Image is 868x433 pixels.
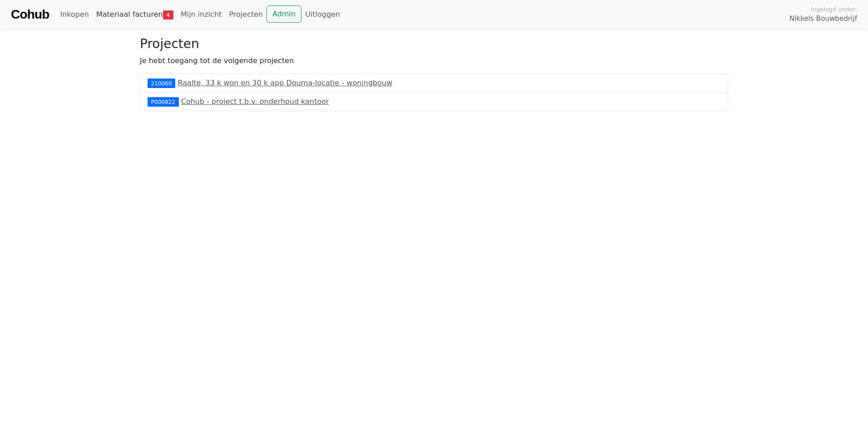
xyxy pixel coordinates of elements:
[177,5,226,24] a: Mijn inzicht
[163,10,173,20] span: 4
[148,97,179,106] div: P000822
[148,79,175,88] div: 210060
[56,5,92,24] a: Inkopen
[93,5,177,24] a: Materiaal facturen4
[811,5,857,14] span: Ingelogd onder:
[140,36,728,52] h3: Projecten
[266,5,301,23] a: Admin
[181,97,329,106] a: Cohub - project t.b.v. onderhoud kantoor
[140,55,728,66] p: Je hebt toegang tot de volgende projecten
[225,5,266,24] a: Projecten
[301,5,344,24] a: Uitloggen
[178,79,393,87] a: Raalte, 33 k won en 30 k app Douma-locatie - woningbouw
[789,14,857,24] span: Nikkels Bouwbedrijf
[11,4,49,25] a: Cohub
